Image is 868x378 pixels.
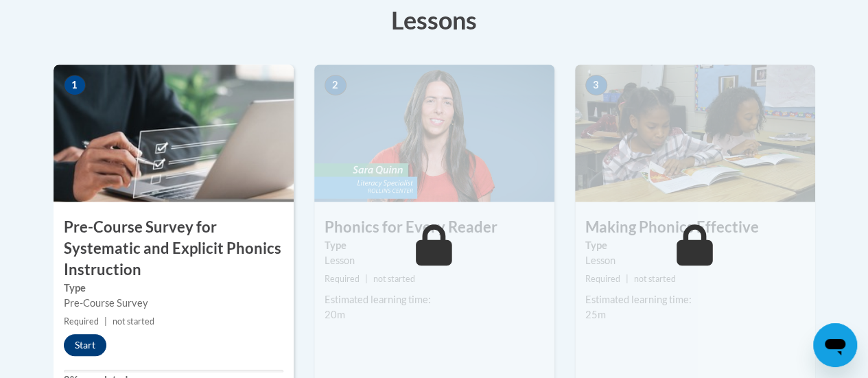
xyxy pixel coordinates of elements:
[575,217,815,238] h3: Making Phonics Effective
[54,217,294,280] h3: Pre-Course Survey for Systematic and Explicit Phonics Instruction
[54,3,815,37] h3: Lessons
[585,75,607,95] span: 3
[585,253,805,268] div: Lesson
[575,64,815,202] img: Course Image
[325,75,347,95] span: 2
[314,217,554,238] h3: Phonics for Every Reader
[325,253,544,268] div: Lesson
[104,316,107,327] span: |
[64,316,99,327] span: Required
[325,309,345,320] span: 20m
[64,75,86,95] span: 1
[314,64,554,202] img: Course Image
[585,292,805,307] div: Estimated learning time:
[64,281,283,296] label: Type
[585,238,805,253] label: Type
[64,334,106,356] button: Start
[64,296,283,311] div: Pre-Course Survey
[325,274,360,284] span: Required
[113,316,154,327] span: not started
[634,274,676,284] span: not started
[626,274,629,284] span: |
[585,309,606,320] span: 25m
[325,292,544,307] div: Estimated learning time:
[373,274,415,284] span: not started
[325,238,544,253] label: Type
[54,64,294,202] img: Course Image
[813,323,857,367] iframe: Button to launch messaging window
[365,274,368,284] span: |
[585,274,620,284] span: Required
